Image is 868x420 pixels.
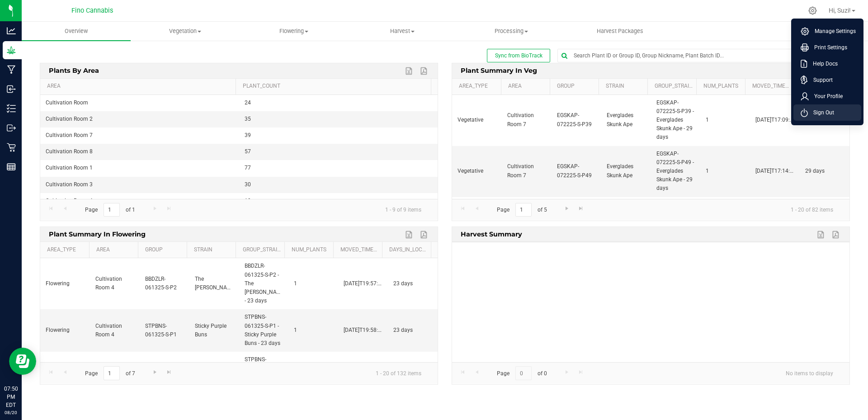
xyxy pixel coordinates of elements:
[40,177,239,193] td: Cultivation Room 3
[77,203,142,217] span: Page of 1
[750,197,800,248] td: [DATE]T17:13:39.000Z
[807,6,818,15] div: Manage settings
[90,309,140,352] td: Cultivation Room 4
[418,229,431,241] a: Export to PDF
[243,83,427,90] a: Plant_Count
[131,27,239,35] span: Vegetation
[750,146,800,197] td: [DATE]T17:14:02.000Z
[575,203,588,215] a: Go to the last page
[239,258,289,309] td: BBDZLR-061325-S-P2 - The [PERSON_NAME] - 23 days
[560,203,573,215] a: Go to the next page
[7,26,16,35] inline-svg: Analytics
[194,246,232,254] a: Strain
[71,7,113,14] span: Fino Cannabis
[418,65,431,77] a: Export to PDF
[566,22,675,41] a: Harvest Packages
[502,95,552,146] td: Cultivation Room 7
[458,227,525,241] span: Harvest Summary
[7,143,16,152] inline-svg: Retail
[487,49,550,62] button: Sync from BioTrack
[40,352,90,394] td: Flowering
[90,352,140,394] td: Cultivation Room 4
[189,309,239,352] td: Sticky Purple Buns
[4,385,18,409] p: 07:50 PM EDT
[489,203,554,217] span: Page of 5
[163,366,176,378] a: Go to the last page
[368,366,429,380] span: 1 - 20 of 132 items
[585,27,656,35] span: Harvest Packages
[452,197,502,248] td: Vegetative
[651,197,701,248] td: EGSKAP-072225-S-P48 - Everglades Skunk Ape - 29 days
[240,27,348,35] span: Flowering
[104,366,120,380] input: 1
[140,352,189,394] td: STPBNS-061325-S-P3
[4,409,18,416] p: 08/20
[452,95,502,146] td: Vegetative
[808,76,833,85] span: Support
[349,27,457,35] span: Harvest
[495,52,542,59] span: Sync from BioTrack
[47,83,232,90] a: Area
[140,309,189,352] td: STPBNS-061325-S-P1
[239,352,289,394] td: STPBNS-061325-S-P3 - Sticky Purple Buns - 23 days
[700,197,750,248] td: 1
[239,309,289,352] td: STPBNS-061325-S-P1 - Sticky Purple Buns - 23 days
[801,76,858,85] a: Support
[651,146,701,197] td: EGSKAP-072225-S-P49 - Everglades Skunk Ape - 29 days
[552,146,601,197] td: EGSKAP-072225-S-P49
[403,229,416,241] a: Export to Excel
[7,65,16,74] inline-svg: Manufacturing
[104,203,120,217] input: 1
[52,27,100,35] span: Overview
[829,7,851,14] span: Hi, Suzi!
[22,22,131,41] a: Overview
[800,197,849,248] td: 29 days
[131,22,240,41] a: Vegetation
[239,177,438,193] td: 30
[40,95,239,111] td: Cultivation Room
[508,83,546,90] a: Area
[239,111,438,127] td: 35
[601,95,651,146] td: Everglades Skunk Ape
[558,49,836,62] input: Search Plant ID or Group ID, Group Nickname, Plant Batch ID...
[800,146,849,197] td: 29 days
[489,366,554,380] span: Page of 0
[389,246,427,254] a: Days_in_Location
[243,246,281,254] a: Group_Strain
[378,203,429,217] span: 1 - 9 of 9 items
[651,95,701,146] td: EGSKAP-072225-S-P39 - Everglades Skunk Ape - 29 days
[40,127,239,144] td: Cultivation Room 7
[148,366,161,378] a: Go to the next page
[40,160,239,176] td: Cultivation Room 1
[655,83,693,90] a: Group_Strain
[807,59,838,68] span: Help Docs
[809,43,847,52] span: Print Settings
[288,258,338,309] td: 1
[40,258,90,309] td: Flowering
[47,227,148,241] span: Plant Summary in Flowering
[348,22,457,41] a: Harvest
[752,83,790,90] a: Moved_Timestamp
[403,65,416,77] a: Export to Excel
[750,95,800,146] td: [DATE]T17:09:19.000Z
[703,83,741,90] a: Num_Plants
[515,203,532,217] input: 1
[552,197,601,248] td: EGSKAP-072225-S-P48
[288,309,338,352] td: 1
[47,246,85,254] a: Area_Type
[815,229,828,241] a: Export to Excel
[239,127,438,144] td: 39
[239,193,438,209] td: 19
[809,27,856,36] span: Manage Settings
[7,104,16,113] inline-svg: Inventory
[239,22,348,41] a: Flowering
[808,108,834,117] span: Sign Out
[778,366,840,380] span: No items to display
[793,104,861,121] li: Sign Out
[388,352,438,394] td: 23 days
[40,111,239,127] td: Cultivation Room 2
[239,144,438,160] td: 57
[338,309,388,352] td: [DATE]T19:58:00.000Z
[7,162,16,171] inline-svg: Reports
[601,146,651,197] td: Everglades Skunk Ape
